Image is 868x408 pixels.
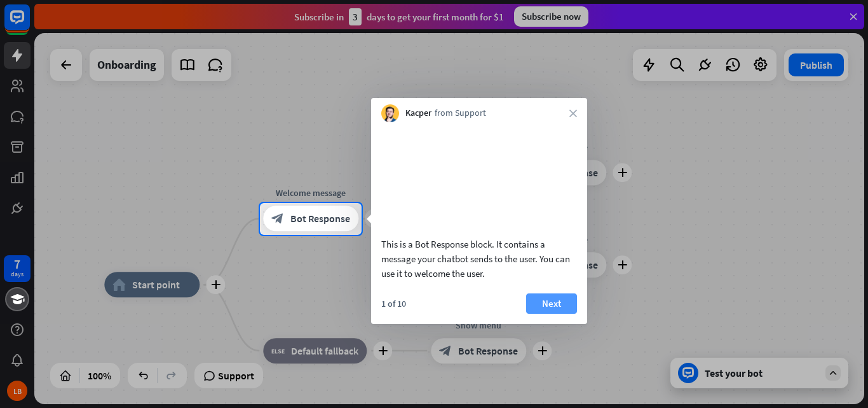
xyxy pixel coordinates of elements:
i: close [569,109,577,117]
span: Kacper [405,107,431,120]
span: from Support [435,107,486,120]
div: 1 of 10 [381,298,406,309]
button: Next [526,293,577,314]
span: Bot Response [290,213,350,225]
div: This is a Bot Response block. It contains a message your chatbot sends to the user. You can use i... [381,237,577,281]
button: Open LiveChat chat widget [10,5,48,43]
i: block_bot_response [271,213,284,225]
